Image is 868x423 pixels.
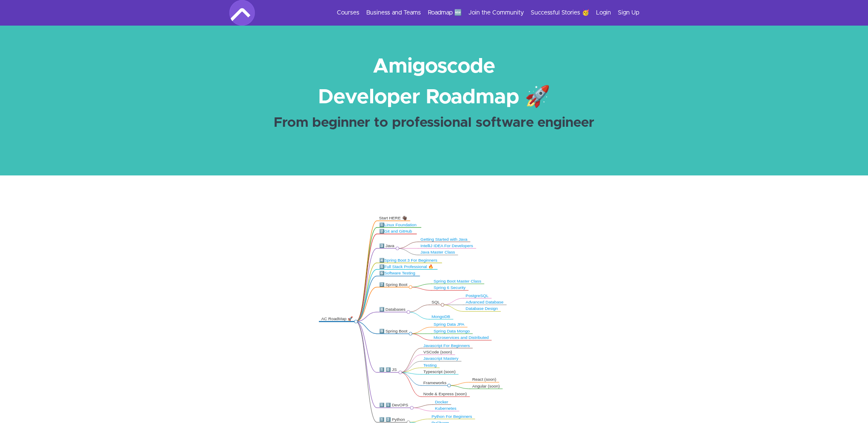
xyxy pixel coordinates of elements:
strong: Amigoscode [373,56,495,77]
a: Git and GitHub [384,229,412,233]
a: Spring Boot 3 For Beginners [384,258,437,262]
a: Software Testing [384,271,415,275]
a: Spring Data JPA [434,322,465,327]
a: Javascript Mastery [424,356,459,361]
a: Join the Community [468,9,524,17]
div: 5️⃣ [379,264,435,269]
a: Testing [424,363,437,367]
div: 9️⃣ Spring Boot [379,328,409,333]
a: Spring Boot Master Class [434,279,482,283]
a: Docker [435,400,448,404]
a: Roadmap 🆕 [428,9,462,17]
a: Full Stack Professional 🔥 [384,264,433,268]
a: Linux Foundation [384,222,416,227]
div: 4️⃣ [379,257,439,263]
div: Frameworks [424,380,447,385]
div: 1️⃣ 0️⃣ JS [379,367,398,372]
div: Typescript (soon) [424,369,456,374]
div: VSCode (soon) [424,350,453,355]
a: Login [596,9,611,17]
div: 3️⃣ Java [379,243,395,248]
div: Start HERE 👋🏿 [379,216,408,221]
a: Advanced Database [466,300,504,304]
div: 2️⃣ [379,229,414,234]
div: 6️⃣ [379,271,418,276]
div: AC RoadMap 🚀 [321,316,354,321]
a: Javascript For Beginners [424,343,470,347]
strong: Developer Roadmap 🚀 [318,87,550,108]
a: IntelliJ IDEA For Developers [421,243,473,248]
a: Database Design [466,306,498,311]
strong: From beginner to professional software engineer [274,116,594,130]
div: SQL [432,300,441,305]
a: MongoDB [432,314,450,318]
a: Sign Up [618,9,639,17]
a: Business and Teams [366,9,421,17]
div: 1️⃣ [379,222,419,227]
a: Courses [337,9,359,17]
div: 8️⃣ Databases [379,307,406,312]
a: PostgreSQL [466,293,489,298]
a: Microservices and Distributed [434,335,489,339]
a: Java Master Class [421,250,455,254]
div: 1️⃣ 1️⃣ DevOPS [379,403,410,408]
a: Spring 6 Security [434,286,466,290]
div: 7️⃣ Spring Boot [379,282,409,287]
div: React (soon) [472,377,497,382]
a: Kubernetes [435,406,456,410]
div: 1️⃣ 2️⃣ Python [379,417,406,422]
div: Angular (soon) [472,384,500,389]
a: Successful Stories 🥳 [531,9,589,17]
a: Spring Data Mongo [434,329,470,333]
a: Getting Started with Java [421,237,468,241]
a: Python For Beginners [432,414,472,418]
div: Node & Express (soon) [424,391,468,397]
